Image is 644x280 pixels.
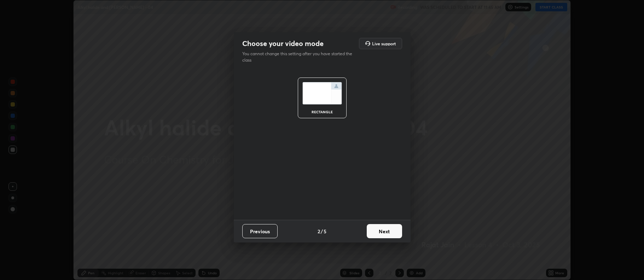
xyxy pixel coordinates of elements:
[302,82,342,104] img: normalScreenIcon.ae25ed63.svg
[321,228,323,235] h4: /
[242,51,357,63] p: You cannot change this setting after you have started the class
[318,228,320,235] h4: 2
[367,224,402,238] button: Next
[324,228,326,235] h4: 5
[242,224,278,238] button: Previous
[308,110,336,114] div: rectangle
[372,41,396,46] h5: Live support
[242,39,324,48] h2: Choose your video mode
